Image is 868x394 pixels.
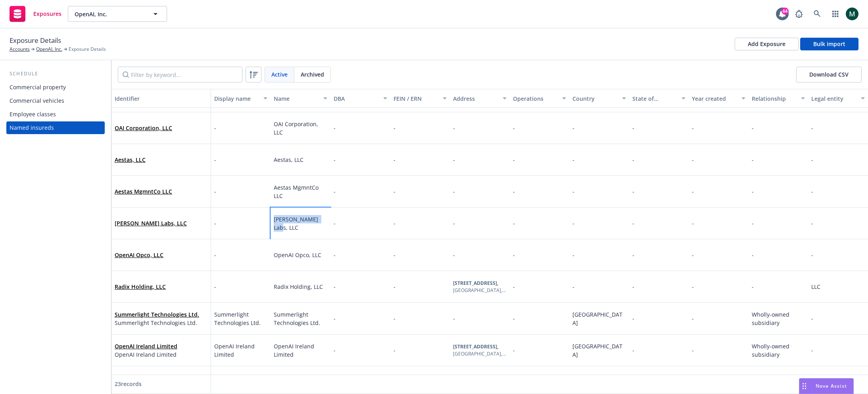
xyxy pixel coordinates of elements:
[274,156,303,163] span: Aestas, LLC
[752,251,754,259] span: -
[115,311,199,318] a: Summerlight Technologies Ltd.
[800,38,858,50] button: Bulk import
[115,283,166,290] a: Radix Holding, LLC
[115,124,172,132] a: OAI Corporation, LLC
[569,89,629,108] button: Country
[394,315,396,322] span: -
[394,251,396,259] span: -
[572,342,622,358] span: [GEOGRAPHIC_DATA]
[632,315,634,322] span: -
[748,38,785,50] div: Add Exposure
[214,219,216,227] span: -
[692,94,737,103] div: Year created
[453,314,455,323] span: -
[632,346,634,354] span: -
[394,94,438,103] div: FEIN / ERN
[10,121,54,134] div: Named insureds
[390,89,450,108] button: FEIN / ERN
[334,315,336,322] span: -
[811,156,813,163] span: -
[453,219,455,227] span: -
[752,219,754,227] span: -
[330,89,390,108] button: DBA
[274,215,320,231] span: [PERSON_NAME] Labs, LLC
[6,3,65,25] a: Exposures
[10,108,56,121] div: Employee classes
[752,311,791,327] span: Wholly-owned subsidiary
[115,380,142,388] span: 23 records
[115,342,177,350] span: OpenAI Ireland Limited
[632,251,634,259] span: -
[811,315,813,322] span: -
[692,346,694,354] span: -
[36,46,62,53] a: OpenAI, Inc.
[513,219,515,227] span: -
[513,346,515,354] span: -
[453,187,455,196] span: -
[453,350,507,357] div: [GEOGRAPHIC_DATA] , CA , 94158
[572,283,574,290] span: -
[752,342,791,358] span: Wholly-owned subsidiary
[450,89,510,108] button: Address
[271,70,288,79] span: Active
[632,94,677,103] div: State of incorporation or jurisdiction
[33,11,61,17] span: Exposures
[453,280,498,286] b: [STREET_ADDRESS],
[692,188,694,195] span: -
[211,89,271,108] button: Display name
[274,311,320,327] span: Summerlight Technologies Ltd.
[274,283,323,290] span: Radix Holding, LLC
[6,94,105,107] a: Commercial vehicles
[6,121,105,134] a: Named insureds
[115,374,156,382] span: OpenAI UK Ltd.
[115,156,146,163] a: Aestas, LLC
[752,156,754,163] span: -
[513,251,515,259] span: -
[68,6,167,22] button: OpenAI, Inc.
[629,89,689,108] button: State of incorporation or jurisdiction
[752,94,797,103] div: Relationship
[111,89,211,108] button: Identifier
[632,156,634,163] span: -
[214,342,268,359] span: OpenAI Ireland Limited
[632,188,634,195] span: -
[274,94,319,103] div: Name
[115,342,177,350] a: OpenAI Ireland Limited
[813,38,845,50] div: Bulk import
[572,374,622,390] span: [GEOGRAPHIC_DATA]
[394,346,396,354] span: -
[271,89,330,108] button: Name
[692,283,694,290] span: -
[752,188,754,195] span: -
[334,251,336,259] span: -
[75,10,143,18] span: OpenAI, Inc.
[334,156,336,163] span: -
[115,251,163,259] a: OpenAI Opco, LLC
[811,283,820,290] span: LLC
[214,251,216,259] span: -
[334,346,336,354] span: -
[10,81,66,94] div: Commercial property
[10,35,61,46] span: Exposure Details
[692,251,694,259] span: -
[334,188,336,195] span: -
[334,124,336,132] span: -
[334,94,378,103] div: DBA
[846,8,858,20] img: photo
[572,124,574,132] span: -
[453,287,507,294] div: [GEOGRAPHIC_DATA] , CA , 94158
[115,350,177,359] span: OpenAI Ireland Limited
[692,124,694,132] span: -
[811,94,856,103] div: Legal entity
[115,187,172,196] span: Aestas MgmntCo LLC
[115,188,172,195] a: Aestas MgmntCo LLC
[115,310,199,319] span: Summerlight Technologies Ltd.
[572,188,574,195] span: -
[513,124,515,132] span: -
[808,89,868,108] button: Legal entity
[453,251,455,259] span: -
[214,283,216,291] span: -
[749,89,808,108] button: Relationship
